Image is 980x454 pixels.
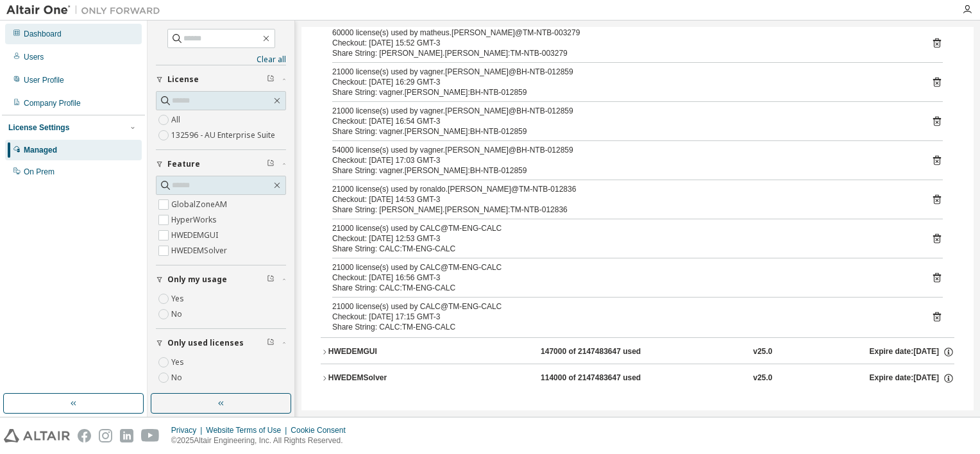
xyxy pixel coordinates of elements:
img: altair_logo.svg [4,429,70,442]
p: © 2025 Altair Engineering, Inc. All Rights Reserved. [171,435,353,446]
div: Dashboard [24,29,62,39]
div: 21000 license(s) used by ronaldo.[PERSON_NAME]@TM-NTB-012836 [332,184,912,194]
a: Clear all [156,55,286,65]
div: 21000 license(s) used by vagner.[PERSON_NAME]@BH-NTB-012859 [332,106,912,116]
div: Checkout: [DATE] 16:56 GMT-3 [332,273,912,283]
label: Yes [171,291,187,307]
div: 114000 of 2147483647 used [541,373,656,384]
div: License Settings [8,122,69,133]
div: Share String: vagner.[PERSON_NAME]:BH-NTB-012859 [332,126,912,137]
span: Clear filter [267,74,275,85]
div: HWEDEMGUI [328,346,444,358]
span: Clear filter [267,338,275,348]
div: 60000 license(s) used by matheus.[PERSON_NAME]@TM-NTB-003279 [332,28,912,38]
div: Checkout: [DATE] 16:54 GMT-3 [332,116,912,126]
button: HWEDEMGUI147000 of 2147483647 usedv25.0Expire date:[DATE] [321,338,954,366]
div: 21000 license(s) used by CALC@TM-ENG-CALC [332,262,912,273]
div: Expire date: [DATE] [870,373,954,384]
label: GlobalZoneAM [171,197,230,212]
div: v25.0 [753,373,772,384]
div: Share String: vagner.[PERSON_NAME]:BH-NTB-012859 [332,87,912,97]
div: Company Profile [24,98,81,108]
img: youtube.svg [141,429,160,442]
button: HWEDEMSolver114000 of 2147483647 usedv25.0Expire date:[DATE] [321,364,954,392]
span: Clear filter [267,159,275,169]
div: Checkout: [DATE] 12:53 GMT-3 [332,233,912,244]
div: Share String: [PERSON_NAME].[PERSON_NAME]:TM-NTB-003279 [332,48,912,58]
div: Users [24,52,44,62]
label: No [171,370,185,385]
div: 21000 license(s) used by CALC@TM-ENG-CALC [332,301,912,312]
div: 21000 license(s) used by CALC@TM-ENG-CALC [332,223,912,233]
div: Share String: CALC:TM-ENG-CALC [332,322,912,332]
label: HWEDEMGUI [171,228,221,243]
div: Checkout: [DATE] 14:53 GMT-3 [332,194,912,205]
div: Checkout: [DATE] 15:52 GMT-3 [332,38,912,48]
span: License [167,74,199,85]
div: Checkout: [DATE] 17:15 GMT-3 [332,312,912,322]
div: Cookie Consent [291,425,353,435]
button: Only used licenses [156,329,286,357]
div: Share String: [PERSON_NAME].[PERSON_NAME]:TM-NTB-012836 [332,205,912,215]
div: Share String: CALC:TM-ENG-CALC [332,283,912,293]
label: HWEDEMSolver [171,243,230,258]
div: HWEDEMSolver [328,373,444,384]
span: Clear filter [267,274,275,285]
img: Altair One [6,4,167,17]
div: Share String: CALC:TM-ENG-CALC [332,244,912,254]
span: Feature [167,159,200,169]
div: User Profile [24,75,64,85]
label: No [171,307,185,322]
img: linkedin.svg [120,429,133,442]
div: Website Terms of Use [206,425,291,435]
div: Managed [24,145,57,155]
img: instagram.svg [99,429,112,442]
div: Share String: vagner.[PERSON_NAME]:BH-NTB-012859 [332,165,912,176]
div: Checkout: [DATE] 17:03 GMT-3 [332,155,912,165]
div: v25.0 [753,346,772,358]
div: On Prem [24,167,55,177]
div: 54000 license(s) used by vagner.[PERSON_NAME]@BH-NTB-012859 [332,145,912,155]
span: Only my usage [167,274,227,285]
label: All [171,112,183,128]
img: facebook.svg [78,429,91,442]
label: 132596 - AU Enterprise Suite [171,128,278,143]
div: Expire date: [DATE] [870,346,954,358]
label: HyperWorks [171,212,219,228]
div: Privacy [171,425,206,435]
button: Feature [156,150,286,178]
label: Yes [171,355,187,370]
div: 21000 license(s) used by vagner.[PERSON_NAME]@BH-NTB-012859 [332,67,912,77]
span: Only used licenses [167,338,244,348]
div: Checkout: [DATE] 16:29 GMT-3 [332,77,912,87]
button: Only my usage [156,265,286,294]
div: 147000 of 2147483647 used [541,346,656,358]
button: License [156,65,286,94]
